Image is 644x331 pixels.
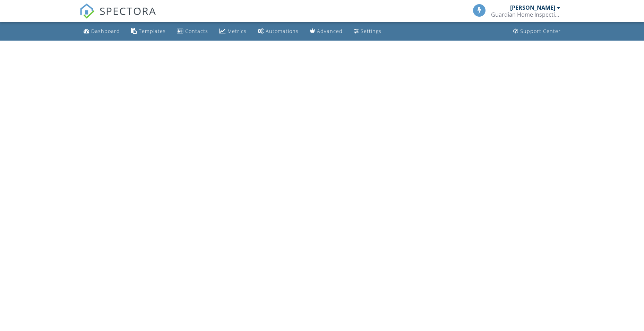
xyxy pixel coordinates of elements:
[185,28,208,34] div: Contacts
[174,25,211,38] a: Contacts
[520,28,561,34] div: Support Center
[491,11,560,18] div: Guardian Home Inspections Inc.
[128,25,169,38] a: Templates
[361,28,381,34] div: Settings
[351,25,384,38] a: Settings
[79,3,95,19] img: The Best Home Inspection Software - Spectora
[100,3,156,18] span: SPECTORA
[510,25,564,38] a: Support Center
[216,25,249,38] a: Metrics
[255,25,301,38] a: Automations (Basic)
[81,25,123,38] a: Dashboard
[91,28,120,34] div: Dashboard
[79,9,156,24] a: SPECTORA
[227,28,247,34] div: Metrics
[317,28,343,34] div: Advanced
[307,25,345,38] a: Advanced
[139,28,166,34] div: Templates
[266,28,299,34] div: Automations
[510,4,555,11] div: [PERSON_NAME]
